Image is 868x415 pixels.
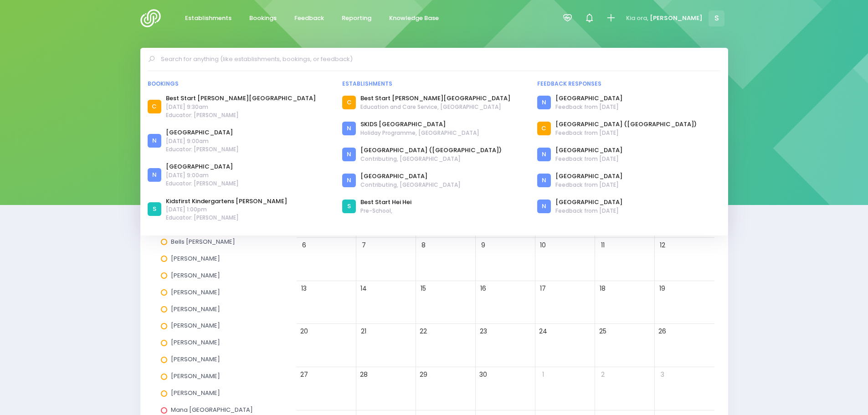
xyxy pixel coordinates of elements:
[148,80,331,88] div: Bookings
[596,282,609,295] span: 18
[171,355,220,364] span: [PERSON_NAME]
[555,129,697,137] span: Feedback from [DATE]
[166,162,239,171] a: [GEOGRAPHIC_DATA]
[358,369,370,381] span: 28
[342,96,356,109] div: C
[656,239,668,251] span: 12
[417,325,430,338] span: 22
[555,94,622,103] a: [GEOGRAPHIC_DATA]
[477,282,489,295] span: 16
[242,10,284,27] a: Bookings
[626,14,648,23] span: Kia ora,
[342,174,356,187] div: N
[360,103,510,111] span: Education and Care Service, [GEOGRAPHIC_DATA]
[537,96,551,109] div: N
[650,14,703,23] span: [PERSON_NAME]
[171,237,235,246] span: Bells [PERSON_NAME]
[185,14,231,23] span: Establishments
[537,369,549,381] span: 1
[382,10,447,27] a: Knowledge Base
[555,120,697,129] a: [GEOGRAPHIC_DATA] ([GEOGRAPHIC_DATA])
[148,100,161,113] div: C
[417,282,430,295] span: 15
[656,282,668,295] span: 19
[171,372,220,380] span: [PERSON_NAME]
[358,282,370,295] span: 14
[555,146,622,155] a: [GEOGRAPHIC_DATA]
[417,369,430,381] span: 29
[298,239,310,251] span: 6
[656,325,668,338] span: 26
[537,239,549,251] span: 10
[360,172,461,181] a: [GEOGRAPHIC_DATA]
[555,155,622,163] span: Feedback from [DATE]
[171,254,220,263] span: [PERSON_NAME]
[555,103,622,111] span: Feedback from [DATE]
[360,207,411,215] span: Pre-School,
[360,94,510,103] a: Best Start [PERSON_NAME][GEOGRAPHIC_DATA]
[537,282,549,295] span: 17
[166,94,316,103] a: Best Start [PERSON_NAME][GEOGRAPHIC_DATA]
[555,181,622,189] span: Feedback from [DATE]
[537,80,721,88] div: Feedback responses
[171,338,220,347] span: [PERSON_NAME]
[166,128,239,137] a: [GEOGRAPHIC_DATA]
[596,325,609,338] span: 25
[596,239,609,251] span: 11
[596,369,609,381] span: 2
[537,122,551,135] div: C
[166,197,287,206] a: Kidsfirst Kindergartens [PERSON_NAME]
[360,129,479,137] span: Holiday Programme, [GEOGRAPHIC_DATA]
[148,168,161,182] div: N
[389,14,439,23] span: Knowledge Base
[342,80,526,88] div: Establishments
[342,200,356,213] div: S
[417,239,430,251] span: 8
[148,202,161,216] div: S
[148,134,161,148] div: N
[171,389,220,397] span: [PERSON_NAME]
[360,181,461,189] span: Contributing, [GEOGRAPHIC_DATA]
[360,120,479,129] a: SKIDS [GEOGRAPHIC_DATA]
[161,52,715,66] input: Search for anything (like establishments, bookings, or feedback)
[140,9,166,27] img: Logo
[166,179,239,188] span: Educator: [PERSON_NAME]
[477,369,489,381] span: 30
[537,148,551,161] div: N
[477,325,489,338] span: 23
[555,207,622,215] span: Feedback from [DATE]
[166,137,239,145] span: [DATE] 9:00am
[166,111,316,119] span: Educator: [PERSON_NAME]
[656,369,668,381] span: 3
[298,282,310,295] span: 13
[537,200,551,213] div: N
[709,10,724,26] span: S
[171,288,220,297] span: [PERSON_NAME]
[358,239,370,251] span: 7
[249,14,277,23] span: Bookings
[537,174,551,187] div: N
[537,325,549,338] span: 24
[166,171,239,179] span: [DATE] 9:00am
[342,148,356,161] div: N
[166,103,316,111] span: [DATE] 9:30am
[178,10,239,27] a: Establishments
[171,321,220,330] span: [PERSON_NAME]
[342,14,371,23] span: Reporting
[298,369,310,381] span: 27
[360,198,411,207] a: Best Start Hei Hei
[166,205,287,214] span: [DATE] 1:00pm
[171,405,253,414] span: Mana [GEOGRAPHIC_DATA]
[287,10,332,27] a: Feedback
[477,239,489,251] span: 9
[342,122,356,135] div: N
[555,198,622,207] a: [GEOGRAPHIC_DATA]
[171,271,220,280] span: [PERSON_NAME]
[360,146,502,155] a: [GEOGRAPHIC_DATA] ([GEOGRAPHIC_DATA])
[360,155,502,163] span: Contributing, [GEOGRAPHIC_DATA]
[166,214,287,222] span: Educator: [PERSON_NAME]
[166,145,239,154] span: Educator: [PERSON_NAME]
[171,305,220,313] span: [PERSON_NAME]
[555,172,622,181] a: [GEOGRAPHIC_DATA]
[298,325,310,338] span: 20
